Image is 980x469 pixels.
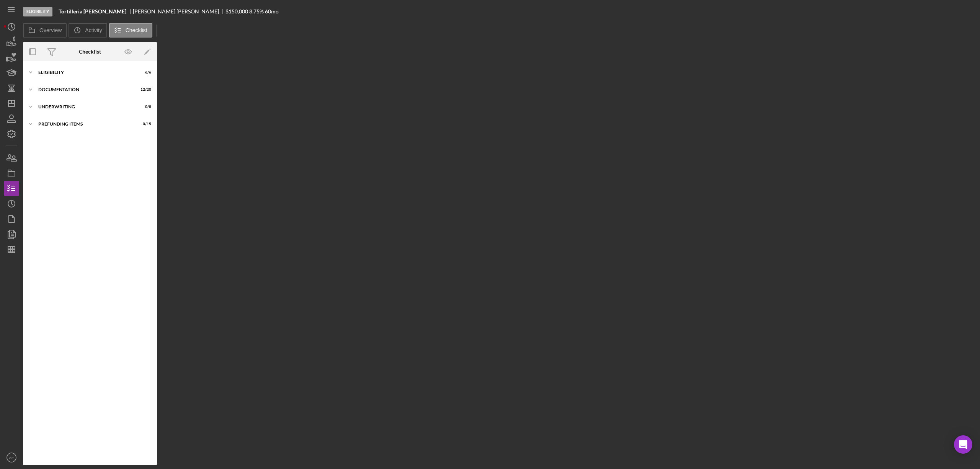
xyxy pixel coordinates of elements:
[9,456,14,460] text: AE
[137,105,151,109] div: 0 / 8
[954,435,972,454] div: Open Intercom Messenger
[38,105,132,109] div: Underwriting
[38,122,132,126] div: Prefunding Items
[126,27,147,33] label: Checklist
[249,8,264,15] div: 8.75 %
[38,87,132,92] div: Documentation
[109,23,152,38] button: Checklist
[137,87,151,92] div: 12 / 20
[265,8,279,15] div: 60 mo
[39,27,62,33] label: Overview
[69,23,107,38] button: Activity
[79,49,101,55] div: Checklist
[23,7,52,16] div: Eligibility
[137,122,151,126] div: 0 / 15
[133,8,225,15] div: [PERSON_NAME] [PERSON_NAME]
[4,450,19,465] button: AE
[85,27,102,33] label: Activity
[225,8,248,15] span: $150,000
[23,23,67,38] button: Overview
[38,70,132,75] div: Eligibility
[59,8,126,15] b: Tortilleria [PERSON_NAME]
[137,70,151,75] div: 6 / 6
